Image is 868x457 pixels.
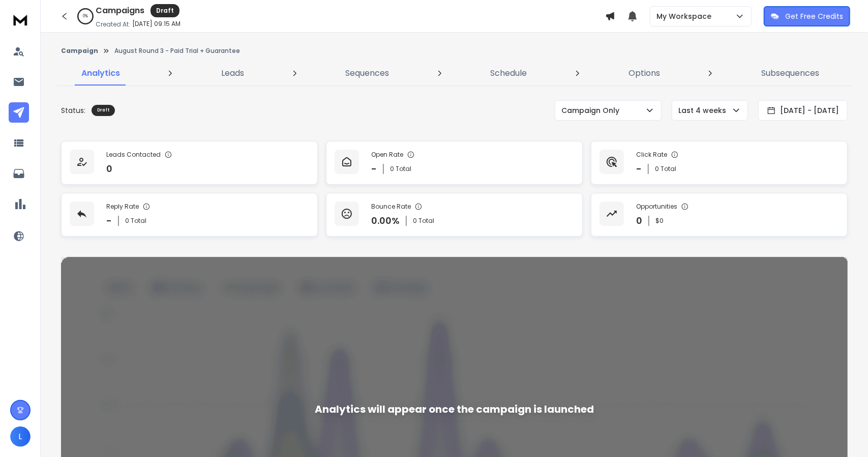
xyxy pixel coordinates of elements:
[591,141,848,185] a: Click Rate-0 Total
[114,47,240,55] p: August Round 3 - Paid Trial + Guarantee
[785,11,843,21] p: Get Free Credits
[151,4,179,17] div: Draft
[561,105,623,116] p: Campaign Only
[761,67,819,79] p: Subsequences
[106,203,139,211] p: Reply Rate
[636,162,642,176] p: -
[371,151,403,159] p: Open Rate
[81,67,120,79] p: Analytics
[628,67,660,79] p: Options
[345,67,389,79] p: Sequences
[656,11,715,21] p: My Workspace
[326,193,583,237] a: Bounce Rate0.00%0 Total
[390,165,411,173] p: 0 Total
[413,217,434,225] p: 0 Total
[764,6,850,26] button: Get Free Credits
[106,214,112,228] p: -
[491,67,527,79] p: Schedule
[371,162,377,176] p: -
[371,214,400,228] p: 0.00 %
[61,193,318,237] a: Reply Rate-0 Total
[61,105,85,116] p: Status:
[591,193,848,237] a: Opportunities0$0
[371,203,411,211] p: Bounce Rate
[10,426,31,447] button: L
[315,402,594,416] div: Analytics will appear once the campaign is launched
[339,61,395,85] a: Sequences
[106,162,112,176] p: 0
[678,105,730,116] p: Last 4 weeks
[106,151,161,159] p: Leads Contacted
[636,214,642,228] p: 0
[622,61,666,85] a: Options
[75,61,126,85] a: Analytics
[758,100,848,121] button: [DATE] - [DATE]
[61,141,318,185] a: Leads Contacted0
[96,5,144,17] h1: Campaigns
[485,61,533,85] a: Schedule
[61,47,98,55] button: Campaign
[655,165,676,173] p: 0 Total
[221,67,244,79] p: Leads
[83,13,88,19] p: 0 %
[92,105,115,116] div: Draft
[636,151,667,159] p: Click Rate
[755,61,825,85] a: Subsequences
[125,217,146,225] p: 0 Total
[655,217,664,225] p: $ 0
[10,10,31,29] img: logo
[132,20,181,28] p: [DATE] 09:15 AM
[96,20,130,28] p: Created At:
[215,61,250,85] a: Leads
[326,141,583,185] a: Open Rate-0 Total
[636,203,677,211] p: Opportunities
